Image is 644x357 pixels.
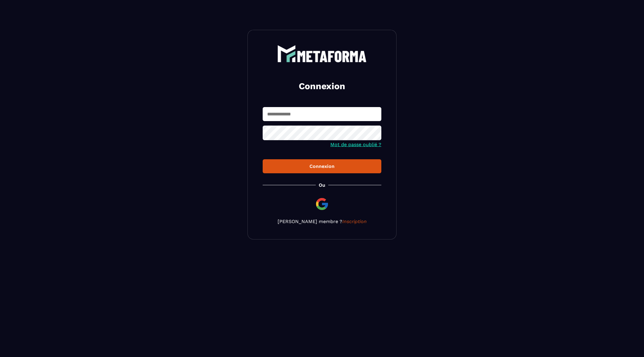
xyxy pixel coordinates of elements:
[342,219,367,224] a: Inscription
[267,163,377,169] div: Connexion
[330,142,381,147] a: Mot de passe oublié ?
[263,45,381,62] a: logo
[270,80,374,92] h2: Connexion
[263,159,381,173] button: Connexion
[263,219,381,224] p: [PERSON_NAME] membre ?
[315,197,329,211] img: google
[277,45,367,62] img: logo
[319,182,325,188] p: Ou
